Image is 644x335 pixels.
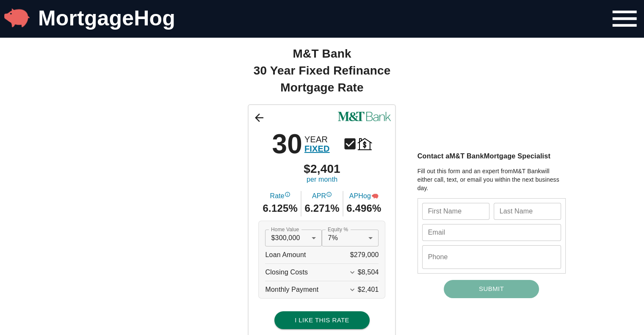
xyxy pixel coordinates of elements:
span: $8,504 [358,269,379,276]
div: Annual Percentage HOG Rate - The interest rate on the loan if lender fees were averaged into each... [372,191,379,201]
img: APHog Icon [372,193,379,199]
span: per month [307,175,337,185]
input: jenny.tutone@email.com [422,224,561,241]
div: 7% [322,230,379,246]
input: Tutone [494,203,561,220]
span: Closing Costs [265,264,308,281]
span: 6.125% [263,201,297,216]
span: 30 [272,130,302,158]
a: I Like This Rate [274,305,370,331]
span: 6.271% [304,201,339,216]
input: Jenny [422,203,489,220]
span: Loan Amount [265,246,306,263]
button: I Like This Rate [274,311,370,329]
img: M&T Bank Logo [338,112,391,122]
img: MortgageHog Logo [4,5,30,30]
a: MortgageHog [38,6,175,30]
span: YEAR [304,135,330,144]
span: 30 Year Fixed Refinance Mortgage Rate [248,62,396,96]
svg: Annual Percentage Rate - The interest rate on the loan if lender fees were averaged into each mon... [326,191,332,197]
p: Fill out this form and an expert from M&T Bank will either call, text, or email you within the ne... [417,167,566,192]
span: $2,401 [358,286,379,293]
span: 6.496% [346,201,381,216]
span: $2,401 [304,163,340,175]
span: $279,000 [350,246,379,263]
span: APR [312,191,332,201]
button: Expand More [347,284,358,295]
button: Expand More [347,267,358,278]
input: (555) 867-5309 [422,245,561,269]
span: APHog [349,191,379,201]
h3: Contact a M&T Bank Mortgage Specialist [417,151,566,161]
span: Monthly Payment [265,281,318,298]
span: M&T Bank [293,45,351,62]
div: $300,000 [265,230,322,246]
span: I Like This Rate [284,315,360,326]
svg: Interest Rate "rate", reflects the cost of borrowing. If the interest rate is 3% and your loan is... [285,191,290,197]
span: FIXED [304,144,330,153]
span: Rate [270,191,290,201]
